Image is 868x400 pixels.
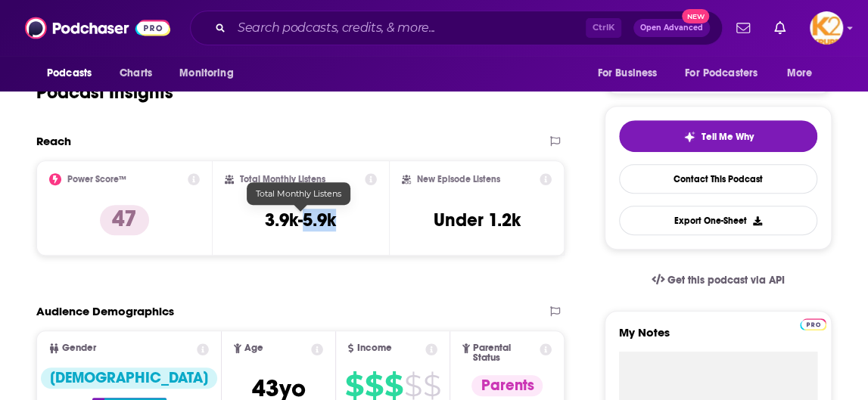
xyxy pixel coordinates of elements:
[640,24,703,32] span: Open Advanced
[384,374,403,398] span: $
[67,174,126,184] h2: Power Score™
[365,374,383,398] span: $
[36,134,71,148] h2: Reach
[41,367,217,389] div: [DEMOGRAPHIC_DATA]
[675,59,779,88] button: open menu
[810,11,843,45] img: User Profile
[417,174,500,184] h2: New Episode Listens
[683,131,695,143] img: tell me why sparkle
[434,209,521,231] h3: Under 1.2k
[36,81,173,104] h1: Podcast Insights
[586,59,676,88] button: open menu
[619,206,817,235] button: Export One-Sheet
[586,18,621,38] span: Ctrl K
[256,188,341,199] span: Total Monthly Listens
[179,63,233,84] span: Monitoring
[639,262,797,299] a: Get this podcast via API
[473,343,537,363] span: Parental Status
[800,316,826,330] a: Pro website
[169,59,253,88] button: open menu
[619,164,817,194] a: Contact This Podcast
[232,16,586,40] input: Search podcasts, credits, & more...
[685,63,758,84] span: For Podcasters
[423,374,440,398] span: $
[597,63,657,84] span: For Business
[47,63,92,84] span: Podcasts
[471,375,543,396] div: Parents
[682,9,709,23] span: New
[800,318,826,330] img: Podchaser Pro
[787,63,813,84] span: More
[265,209,336,231] h3: 3.9k-5.9k
[110,59,161,88] a: Charts
[730,15,756,41] a: Show notifications dropdown
[776,59,832,88] button: open menu
[36,304,174,318] h2: Audience Demographics
[810,11,843,45] button: Show profile menu
[404,374,422,398] span: $
[100,205,149,235] p: 47
[633,19,710,37] button: Open AdvancedNew
[190,11,723,45] div: Search podcasts, credits, & more...
[702,131,754,143] span: Tell Me Why
[25,14,170,42] img: Podchaser - Follow, Share and Rate Podcasts
[356,343,391,353] span: Income
[244,343,263,353] span: Age
[240,174,325,184] h2: Total Monthly Listens
[810,11,843,45] span: Logged in as K2Krupp
[345,374,363,398] span: $
[36,59,111,88] button: open menu
[768,15,792,41] a: Show notifications dropdown
[619,325,817,352] label: My Notes
[62,343,96,353] span: Gender
[619,120,817,152] button: tell me why sparkleTell Me Why
[667,274,785,287] span: Get this podcast via API
[120,63,152,84] span: Charts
